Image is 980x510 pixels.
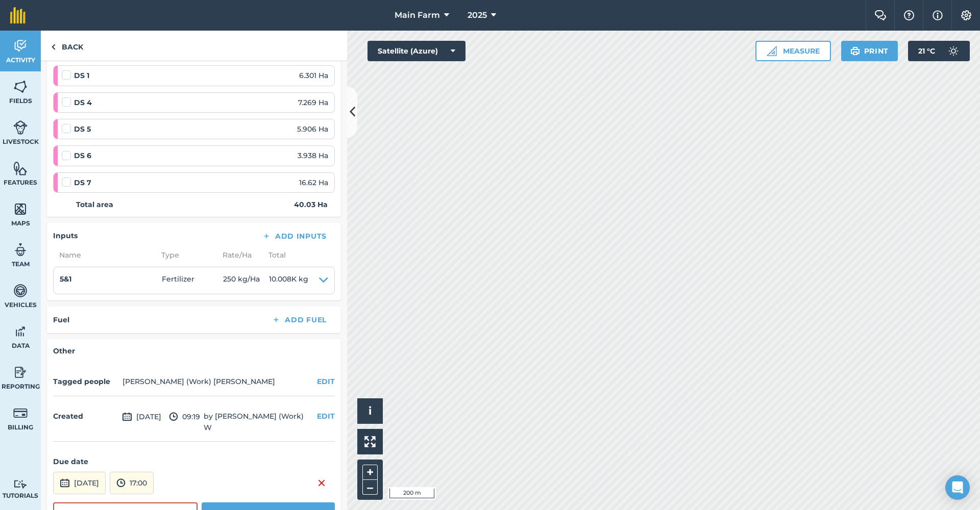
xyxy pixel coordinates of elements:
[53,376,118,387] h4: Tagged people
[74,177,91,188] strong: DS 7
[110,472,154,494] button: 17:00
[908,41,970,61] button: 21 °C
[369,404,372,417] span: i
[216,249,262,261] span: Rate/ Ha
[367,41,465,61] button: Satellite (Azure)
[122,411,132,423] img: svg+xml;base64,PD94bWwgdmVyc2lvbj0iMS4wIiBlbmNvZGluZz0idXRmLTgiPz4KPCEtLSBHZW5lcmF0b3I6IEFkb2JlIE...
[51,41,56,53] img: svg+xml;base64,PHN2ZyB4bWxucz0iaHR0cDovL3d3dy53My5vcmcvMjAwMC9zdmciIHdpZHRoPSI5IiBoZWlnaHQ9IjI0Ii...
[294,199,328,210] strong: 40.03 Ha
[468,9,487,21] span: 2025
[317,411,335,422] button: EDIT
[13,365,28,380] img: svg+xml;base64,PD94bWwgdmVyc2lvbj0iMS4wIiBlbmNvZGluZz0idXRmLTgiPz4KPCEtLSBHZW5lcmF0b3I6IEFkb2JlIE...
[155,249,216,261] span: Type
[13,38,28,54] img: svg+xml;base64,PD94bWwgdmVyc2lvbj0iMS4wIiBlbmNvZGluZz0idXRmLTgiPz4KPCEtLSBHZW5lcmF0b3I6IEFkb2JlIE...
[299,70,328,81] span: 6.301 Ha
[357,398,383,424] button: i
[122,376,275,387] li: [PERSON_NAME] (Work) [PERSON_NAME]
[298,150,328,161] span: 3.938 Ha
[13,120,28,135] img: svg+xml;base64,PD94bWwgdmVyc2lvbj0iMS4wIiBlbmNvZGluZz0idXRmLTgiPz4KPCEtLSBHZW5lcmF0b3I6IEFkb2JlIE...
[262,249,286,261] span: Total
[13,201,28,217] img: svg+xml;base64,PHN2ZyB4bWxucz0iaHR0cDovL3d3dy53My5vcmcvMjAwMC9zdmciIHdpZHRoPSI1NiIgaGVpZ2h0PSI2MC...
[13,479,28,489] img: svg+xml;base64,PD94bWwgdmVyc2lvbj0iMS4wIiBlbmNvZGluZz0idXRmLTgiPz4KPCEtLSBHZW5lcmF0b3I6IEFkb2JlIE...
[767,46,777,56] img: Ruler icon
[13,242,28,258] img: svg+xml;base64,PD94bWwgdmVyc2lvbj0iMS4wIiBlbmNvZGluZz0idXRmLTgiPz4KPCEtLSBHZW5lcmF0b3I6IEFkb2JlIE...
[122,411,161,423] span: [DATE]
[13,324,28,339] img: svg+xml;base64,PD94bWwgdmVyc2lvbj0iMS4wIiBlbmNvZGluZz0idXRmLTgiPz4KPCEtLSBHZW5lcmF0b3I6IEFkb2JlIE...
[299,177,328,188] span: 16.62 Ha
[169,411,178,423] img: svg+xml;base64,PD94bWwgdmVyc2lvbj0iMS4wIiBlbmNvZGluZz0idXRmLTgiPz4KPCEtLSBHZW5lcmF0b3I6IEFkb2JlIE...
[13,405,28,421] img: svg+xml;base64,PD94bWwgdmVyc2lvbj0iMS4wIiBlbmNvZGluZz0idXRmLTgiPz4KPCEtLSBHZW5lcmF0b3I6IEFkb2JlIE...
[13,79,28,94] img: svg+xml;base64,PHN2ZyB4bWxucz0iaHR0cDovL3d3dy53My5vcmcvMjAwMC9zdmciIHdpZHRoPSI1NiIgaGVpZ2h0PSI2MC...
[918,41,935,61] span: 21 ° C
[53,402,335,442] div: by [PERSON_NAME] (Work) W
[254,229,335,243] button: Add Inputs
[943,41,964,61] img: svg+xml;base64,PD94bWwgdmVyc2lvbj0iMS4wIiBlbmNvZGluZz0idXRmLTgiPz4KPCEtLSBHZW5lcmF0b3I6IEFkb2JlIE...
[364,436,376,447] img: Four arrows, one pointing top left, one top right, one bottom right and the last bottom left
[263,313,335,327] button: Add Fuel
[53,456,335,467] h4: Due date
[53,230,78,241] h4: Inputs
[60,273,328,288] summary: 5&1Fertilizer250 kg/Ha10.008K kg
[269,273,308,288] span: 10.008K kg
[169,411,200,423] span: 09:19
[53,314,69,325] h4: Fuel
[74,70,89,81] strong: DS 1
[945,475,970,500] div: Open Intercom Messenger
[41,31,93,61] a: Back
[74,97,92,108] strong: DS 4
[13,283,28,298] img: svg+xml;base64,PD94bWwgdmVyc2lvbj0iMS4wIiBlbmNvZGluZz0idXRmLTgiPz4KPCEtLSBHZW5lcmF0b3I6IEFkb2JlIE...
[53,345,335,356] h4: Other
[850,45,860,57] img: svg+xml;base64,PHN2ZyB4bWxucz0iaHR0cDovL3d3dy53My5vcmcvMjAwMC9zdmciIHdpZHRoPSIxOSIgaGVpZ2h0PSIyNC...
[223,273,269,288] span: 250 kg / Ha
[53,472,106,494] button: [DATE]
[13,161,28,176] img: svg+xml;base64,PHN2ZyB4bWxucz0iaHR0cDovL3d3dy53My5vcmcvMjAwMC9zdmciIHdpZHRoPSI1NiIgaGVpZ2h0PSI2MC...
[755,41,831,61] button: Measure
[116,477,126,489] img: svg+xml;base64,PD94bWwgdmVyc2lvbj0iMS4wIiBlbmNvZGluZz0idXRmLTgiPz4KPCEtLSBHZW5lcmF0b3I6IEFkb2JlIE...
[53,411,118,422] h4: Created
[960,10,972,20] img: A cog icon
[76,199,113,210] strong: Total area
[874,10,887,20] img: Two speech bubbles overlapping with the left bubble in the forefront
[317,376,335,387] button: EDIT
[10,7,26,23] img: fieldmargin Logo
[297,123,328,135] span: 5.906 Ha
[162,273,223,288] span: Fertilizer
[841,41,898,61] button: Print
[933,9,943,21] img: svg+xml;base64,PHN2ZyB4bWxucz0iaHR0cDovL3d3dy53My5vcmcvMjAwMC9zdmciIHdpZHRoPSIxNyIgaGVpZ2h0PSIxNy...
[903,10,915,20] img: A question mark icon
[60,477,70,489] img: svg+xml;base64,PD94bWwgdmVyc2lvbj0iMS4wIiBlbmNvZGluZz0idXRmLTgiPz4KPCEtLSBHZW5lcmF0b3I6IEFkb2JlIE...
[74,150,91,161] strong: DS 6
[395,9,440,21] span: Main Farm
[53,249,155,261] span: Name
[362,465,378,480] button: +
[317,477,326,489] img: svg+xml;base64,PHN2ZyB4bWxucz0iaHR0cDovL3d3dy53My5vcmcvMjAwMC9zdmciIHdpZHRoPSIxNiIgaGVpZ2h0PSIyNC...
[298,97,328,108] span: 7.269 Ha
[74,123,91,135] strong: DS 5
[362,480,378,495] button: –
[60,273,162,285] h4: 5&1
